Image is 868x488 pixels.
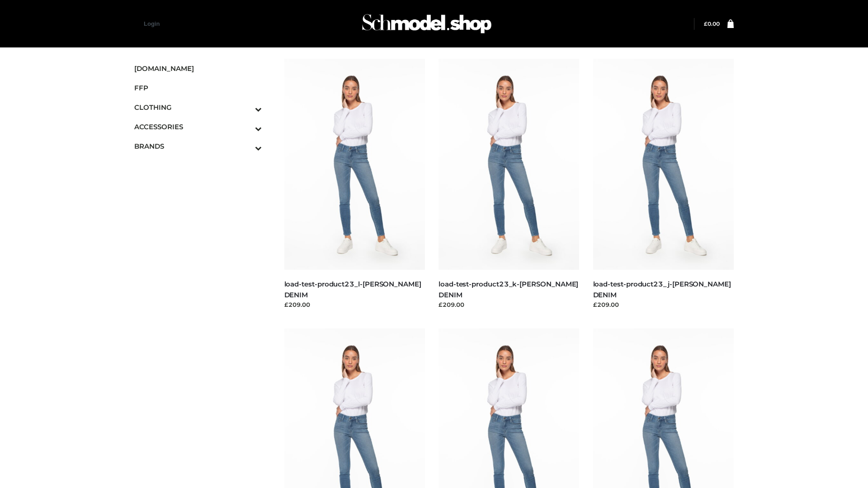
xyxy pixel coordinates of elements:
div: £209.00 [593,300,734,309]
a: BRANDSToggle Submenu [134,136,262,156]
span: BRANDS [134,141,262,151]
a: load-test-product23_j-[PERSON_NAME] DENIM [593,280,731,299]
a: Login [144,20,160,27]
span: £ [704,20,708,27]
span: CLOTHING [134,102,262,113]
div: £209.00 [284,300,425,309]
a: CLOTHINGToggle Submenu [134,98,262,117]
button: Toggle Submenu [230,136,262,156]
button: Toggle Submenu [230,117,262,136]
span: [DOMAIN_NAME] [134,63,262,74]
bdi: 0.00 [704,20,720,27]
span: FFP [134,83,262,93]
a: FFP [134,78,262,98]
img: Schmodel Admin 964 [359,6,495,42]
button: Toggle Submenu [230,98,262,117]
a: load-test-product23_l-[PERSON_NAME] DENIM [284,280,421,299]
a: load-test-product23_k-[PERSON_NAME] DENIM [439,280,578,299]
a: £0.00 [704,20,720,27]
span: ACCESSORIES [134,122,262,132]
div: £209.00 [439,300,580,309]
a: ACCESSORIESToggle Submenu [134,117,262,136]
a: [DOMAIN_NAME] [134,59,262,78]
